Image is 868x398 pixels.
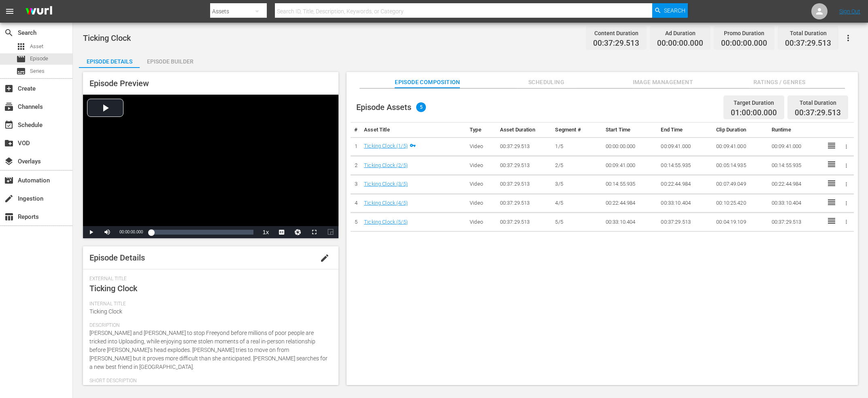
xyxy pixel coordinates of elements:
[552,156,602,175] td: 2/5
[395,77,460,87] span: Episode Composition
[89,322,328,329] span: Description
[16,54,26,64] span: Episode
[4,176,14,185] span: Automation
[768,213,824,232] td: 00:37:29.513
[497,194,552,213] td: 00:37:29.513
[351,175,361,194] td: 3
[768,137,824,156] td: 00:09:41.000
[83,226,99,238] button: Play
[785,28,831,39] div: Total Duration
[466,156,497,175] td: Video
[768,123,824,138] th: Runtime
[768,175,824,194] td: 00:22:44.984
[320,253,330,263] span: edit
[602,123,658,138] th: Start Time
[140,52,200,68] button: Episode Builder
[713,213,768,232] td: 00:04:19.109
[364,200,408,206] a: Ticking Clock (4/5)
[593,39,639,48] span: 00:37:29.513
[351,123,361,138] th: #
[602,175,658,194] td: 00:14:55.935
[795,108,841,117] span: 00:37:29.513
[664,3,685,18] span: Search
[79,52,140,68] button: Episode Details
[466,213,497,232] td: Video
[552,175,602,194] td: 3/5
[466,194,497,213] td: Video
[497,137,552,156] td: 00:37:29.513
[89,301,328,307] span: Internal Title
[89,276,328,282] span: External Title
[290,226,306,238] button: Jump To Time
[552,137,602,156] td: 1/5
[315,248,334,268] button: edit
[497,213,552,232] td: 00:37:29.513
[83,33,131,43] span: Ticking Clock
[89,308,122,315] span: Ticking Clock
[552,213,602,232] td: 5/5
[632,77,693,87] span: Image Management
[657,123,713,138] th: End Time
[274,226,290,238] button: Captions
[516,77,577,87] span: Scheduling
[839,8,860,15] a: Sign Out
[657,39,703,48] span: 00:00:00.000
[19,2,58,21] img: ans4CAIJ8jUAAAAAAAAAAAAAAAAAAAAAAAAgQb4GAAAAAAAAAAAAAAAAAAAAAAAAJMjXAAAAAAAAAAAAAAAAAAAAAAAAgAT5G...
[99,226,115,238] button: Mute
[351,194,361,213] td: 4
[356,102,426,112] div: Episode Assets
[657,28,703,39] div: Ad Duration
[4,138,14,148] span: VOD
[306,226,322,238] button: Fullscreen
[721,28,767,39] div: Promo Duration
[552,123,602,138] th: Segment #
[552,194,602,213] td: 4/5
[795,97,841,108] div: Total Duration
[466,137,497,156] td: Video
[657,213,713,232] td: 00:37:29.513
[602,213,658,232] td: 00:33:10.404
[89,330,328,370] span: [PERSON_NAME] and [PERSON_NAME] to stop Freeyond before millions of poor people are tricked into ...
[364,162,408,168] a: Ticking Clock (2/5)
[713,137,768,156] td: 00:09:41.000
[351,137,361,156] td: 1
[30,42,43,51] span: Asset
[83,95,338,238] div: Video Player
[89,253,145,263] span: Episode Details
[257,226,274,238] button: Playback Rate
[364,219,408,225] a: Ticking Clock (5/5)
[322,226,338,238] button: Picture-in-Picture
[5,6,15,16] span: menu
[30,67,45,75] span: Series
[657,194,713,213] td: 00:33:10.404
[652,3,688,18] button: Search
[497,123,552,138] th: Asset Duration
[4,212,14,222] span: Reports
[30,55,48,63] span: Episode
[593,28,639,39] div: Content Duration
[89,78,149,88] span: Episode Preview
[785,39,831,48] span: 00:37:29.513
[657,175,713,194] td: 00:22:44.984
[16,66,26,76] span: Series
[602,194,658,213] td: 00:22:44.984
[4,102,14,112] span: Channels
[4,28,14,38] span: Search
[731,97,777,108] div: Target Duration
[79,52,140,71] div: Episode Details
[713,156,768,175] td: 00:05:14.935
[351,213,361,232] td: 5
[4,157,14,166] span: Overlays
[140,52,200,71] div: Episode Builder
[4,120,14,130] span: Schedule
[364,143,408,149] a: Ticking Clock (1/5)
[768,156,824,175] td: 00:14:55.935
[713,194,768,213] td: 00:10:25.420
[721,39,767,48] span: 00:00:00.000
[497,156,552,175] td: 00:37:29.513
[351,156,361,175] td: 2
[768,194,824,213] td: 00:33:10.404
[16,42,26,51] span: Asset
[713,123,768,138] th: Clip Duration
[657,156,713,175] td: 00:14:55.935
